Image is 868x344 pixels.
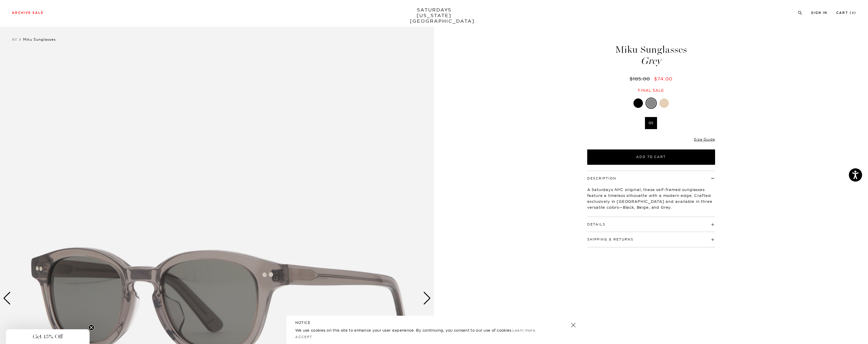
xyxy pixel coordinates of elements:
[295,327,552,333] p: We use cookies on this site to enhance your user experience. By continuing, you consent to our us...
[512,328,535,333] a: Learn more
[23,37,56,42] span: Miku Sunglasses
[586,45,716,66] h1: Miku Sunglasses
[33,333,63,340] span: Get 15% Off
[295,320,573,325] h5: NOTICE
[586,56,716,66] span: Grey
[587,238,633,241] button: Shipping & Returns
[811,11,827,14] a: Sign In
[410,7,458,24] a: SATURDAYS[US_STATE][GEOGRAPHIC_DATA]
[88,325,94,330] button: Close teaser
[587,187,715,210] p: A Saturdays NYC original, these self-framed sunglasses feature a timeless silhouette with a moder...
[12,11,44,14] a: Archive Sale
[630,76,652,82] del: $185.00
[587,177,616,180] button: Description
[694,137,715,141] a: Size Guide
[587,149,715,165] button: Add to Cart
[12,37,17,42] a: All
[645,117,657,129] label: OS
[3,292,11,305] div: Previous slide
[836,11,856,14] a: Cart (0)
[6,329,90,344] div: Get 15% OffClose teaser
[587,223,605,226] button: Details
[586,88,716,93] div: Final sale
[295,335,312,339] a: Accept
[852,12,854,14] small: 0
[423,292,431,305] div: Next slide
[654,76,672,82] span: $74.00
